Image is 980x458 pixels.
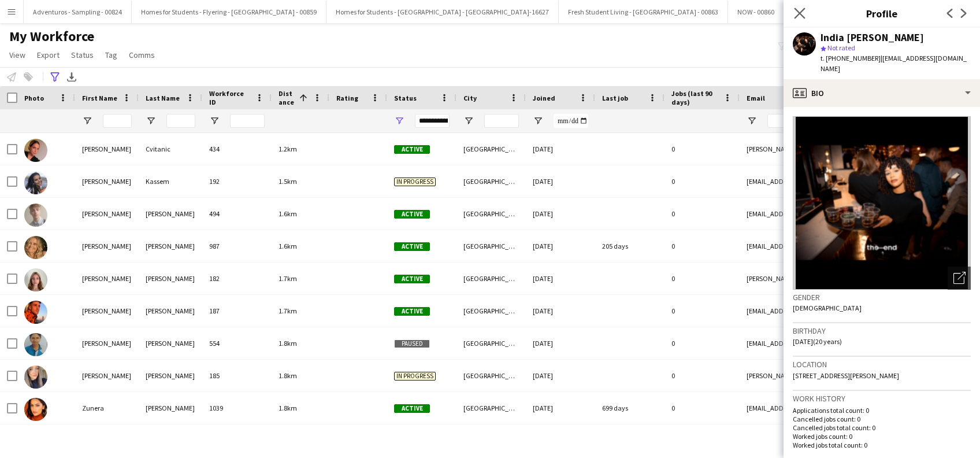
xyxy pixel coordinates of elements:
[456,165,526,197] div: [GEOGRAPHIC_DATA]
[728,1,784,23] button: NOW - 00860
[139,198,202,230] div: [PERSON_NAME]
[526,327,595,359] div: [DATE]
[740,133,971,165] div: [PERSON_NAME][EMAIL_ADDRESS][DOMAIN_NAME]
[139,165,202,197] div: Kassem
[793,415,971,423] p: Cancelled jobs count: 0
[75,133,139,165] div: [PERSON_NAME]
[279,404,297,412] span: 1.8km
[24,301,47,324] img: Chris Harris
[793,337,842,346] span: [DATE] (20 years)
[75,230,139,262] div: [PERSON_NAME]
[24,333,47,356] img: Mohammad Zertab Hassan
[5,47,30,62] a: View
[526,424,595,456] div: [DATE]
[202,165,272,197] div: 192
[784,79,980,107] div: Bio
[665,133,740,165] div: 0
[24,398,47,421] img: Zunera Baig
[279,209,297,218] span: 1.6km
[821,32,924,43] div: India [PERSON_NAME]
[394,242,430,251] span: Active
[202,198,272,230] div: 494
[394,94,417,102] span: Status
[279,274,297,283] span: 1.7km
[394,372,436,381] span: In progress
[793,441,971,449] p: Worked jobs total count: 0
[394,307,430,316] span: Active
[202,392,272,424] div: 1039
[665,165,740,197] div: 0
[202,230,272,262] div: 987
[394,404,430,413] span: Active
[9,50,25,60] span: View
[146,94,180,102] span: Last Name
[103,114,132,128] input: First Name Filter Input
[740,230,971,262] div: [EMAIL_ADDRESS][DOMAIN_NAME]
[75,327,139,359] div: [PERSON_NAME]
[24,94,44,102] span: Photo
[202,263,272,294] div: 182
[336,94,358,102] span: Rating
[463,116,474,126] button: Open Filter Menu
[202,327,272,359] div: 554
[394,210,430,219] span: Active
[793,359,971,370] h3: Location
[526,198,595,230] div: [DATE]
[75,424,139,456] div: [PERSON_NAME]
[139,424,202,456] div: [PERSON_NAME]
[139,392,202,424] div: [PERSON_NAME]
[526,230,595,262] div: [DATE]
[82,116,92,126] button: Open Filter Menu
[665,327,740,359] div: 0
[24,268,47,291] img: Betty Pearce
[394,145,430,154] span: Active
[456,424,526,456] div: [GEOGRAPHIC_DATA]
[279,89,295,106] span: Distance
[740,165,971,197] div: [EMAIL_ADDRESS][DOMAIN_NAME]
[665,360,740,391] div: 0
[456,198,526,230] div: [GEOGRAPHIC_DATA]
[793,292,971,302] h3: Gender
[66,47,98,62] a: Status
[139,327,202,359] div: [PERSON_NAME]
[279,371,297,380] span: 1.8km
[456,230,526,262] div: [GEOGRAPHIC_DATA]
[37,50,60,60] span: Export
[24,236,47,259] img: alice sykes
[463,94,477,102] span: City
[456,327,526,359] div: [GEOGRAPHIC_DATA]
[105,50,117,60] span: Tag
[209,89,251,106] span: Workforce ID
[456,392,526,424] div: [GEOGRAPHIC_DATA]
[793,393,971,404] h3: Work history
[75,295,139,327] div: [PERSON_NAME]
[595,392,665,424] div: 699 days
[559,1,728,23] button: Fresh Student Living - [GEOGRAPHIC_DATA] - 00863
[279,177,297,186] span: 1.5km
[394,339,430,348] span: Paused
[793,371,899,380] span: [STREET_ADDRESS][PERSON_NAME]
[740,263,971,294] div: [PERSON_NAME][EMAIL_ADDRESS][DOMAIN_NAME]
[793,116,971,290] img: Crew avatar or photo
[793,423,971,432] p: Cancelled jobs total count: 0
[793,432,971,441] p: Worked jobs count: 0
[740,295,971,327] div: [EMAIL_ADDRESS][DOMAIN_NAME]
[394,275,430,283] span: Active
[32,47,64,62] a: Export
[202,133,272,165] div: 434
[279,242,297,250] span: 1.6km
[202,360,272,391] div: 185
[821,54,967,73] span: | [EMAIL_ADDRESS][DOMAIN_NAME]
[139,360,202,391] div: [PERSON_NAME]
[326,1,559,23] button: Homes for Students - [GEOGRAPHIC_DATA] - [GEOGRAPHIC_DATA]-16627
[784,6,980,21] h3: Profile
[24,365,47,389] img: Leah Mayers
[526,133,595,165] div: [DATE]
[671,89,719,106] span: Jobs (last 90 days)
[9,28,94,45] span: My Workforce
[279,306,297,315] span: 1.7km
[793,326,971,336] h3: Birthday
[24,139,47,162] img: Tania Cvitanic
[139,263,202,294] div: [PERSON_NAME]
[24,171,47,194] img: Bushra Kassem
